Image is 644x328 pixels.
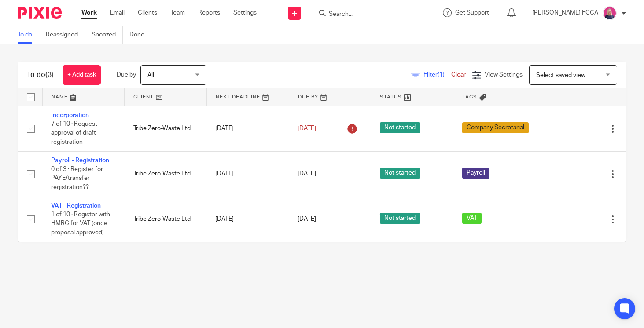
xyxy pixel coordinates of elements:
span: Payroll [462,168,489,179]
p: [PERSON_NAME] FCCA [532,8,598,17]
span: Select saved view [536,72,585,78]
span: Tags [462,95,477,99]
span: Filter [423,72,451,78]
td: [DATE] [206,106,289,151]
td: [DATE] [206,197,289,242]
a: Clients [138,8,157,17]
a: VAT - Registration [51,203,101,209]
td: Tribe Zero-Waste Ltd [125,151,207,197]
a: Snoozed [92,26,123,44]
a: Reports [198,8,220,17]
img: Cheryl%20Sharp%20FCCA.png [603,6,617,20]
span: 1 of 10 · Register with HMRC for VAT (once proposal approved) [51,211,110,236]
a: Settings [233,8,257,17]
h1: To do [27,70,54,80]
td: [DATE] [206,151,289,197]
a: To do [18,26,39,44]
span: 7 of 10 · Request approval of draft registration [51,121,97,145]
a: Reassigned [46,26,85,44]
td: Tribe Zero-Waste Ltd [125,106,207,151]
td: Tribe Zero-Waste Ltd [125,197,207,242]
span: Company Secretarial [462,122,529,133]
span: All [147,72,154,78]
a: + Add task [63,65,101,85]
span: [DATE] [298,125,316,131]
a: Incorporation [51,112,89,118]
span: Not started [380,122,420,133]
input: Search [328,11,407,18]
span: [DATE] [298,216,316,222]
span: 0 of 3 · Register for PAYE/transfer registration?? [51,166,103,190]
a: Email [110,8,125,17]
a: Done [129,26,151,44]
span: View Settings [485,72,523,78]
a: Team [170,8,185,17]
span: Get Support [455,10,489,16]
span: Not started [380,168,420,179]
img: Pixie [18,7,62,19]
p: Due by [117,70,136,79]
span: (1) [438,72,445,78]
span: [DATE] [298,171,316,177]
a: Clear [451,72,466,78]
a: Payroll - Registration [51,157,109,164]
a: Work [81,8,97,17]
span: (3) [45,71,54,78]
span: Not started [380,213,420,224]
span: VAT [462,213,482,224]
